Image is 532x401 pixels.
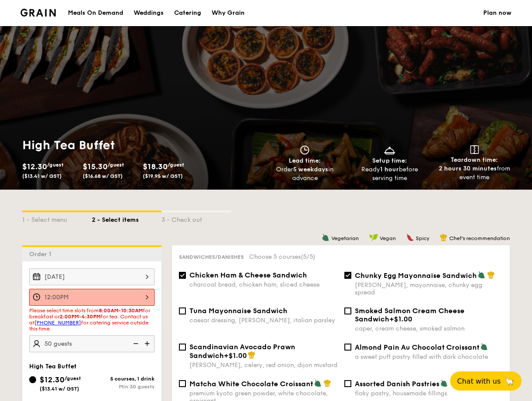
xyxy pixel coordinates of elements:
img: icon-vegetarian.fe4039eb.svg [480,343,488,351]
span: $12.30 [22,162,47,171]
div: 3 - Check out [162,212,231,224]
img: Grain [20,9,56,17]
span: Smoked Salmon Cream Cheese Sandwich [355,307,465,323]
div: a sweet puff pastry filled with dark chocolate [355,353,503,361]
strong: 8:00AM-10:30AM [99,307,143,314]
span: $15.30 [83,162,108,171]
div: Min 30 guests [92,384,155,390]
input: Chicken Ham & Cheese Sandwichcharcoal bread, chicken ham, sliced cheese [179,272,186,279]
input: Almond Pain Au Chocolat Croissanta sweet puff pastry filled with dark chocolate [344,344,351,351]
span: (5/5) [301,253,315,261]
span: Assorted Danish Pastries [355,380,439,388]
span: +$1.00 [224,351,247,360]
img: icon-vegetarian.fe4039eb.svg [314,379,322,387]
span: /guest [64,375,81,381]
img: icon-chef-hat.a58ddaea.svg [487,271,495,279]
span: Chat with us [457,377,501,385]
img: icon-chef-hat.a58ddaea.svg [248,351,256,359]
img: icon-clock.2db775ea.svg [298,145,311,155]
input: $12.30/guest($13.41 w/ GST)5 courses, 1 drinkMin 30 guests [29,376,36,383]
span: Vegan [380,235,396,241]
img: icon-vegetarian.fe4039eb.svg [440,379,448,387]
div: Order in advance [266,165,344,183]
input: Smoked Salmon Cream Cheese Sandwich+$1.00caper, cream cheese, smoked salmon [344,307,351,314]
input: Chunky Egg Mayonnaise Sandwich[PERSON_NAME], mayonnaise, chunky egg spread [344,272,351,279]
span: Vegetarian [331,235,359,241]
img: icon-reduce.1d2dbef1.svg [128,335,141,352]
span: Chunky Egg Mayonnaise Sandwich [355,271,477,280]
img: icon-chef-hat.a58ddaea.svg [323,379,331,387]
strong: 1 hour [380,166,399,173]
span: Choose 5 courses [249,253,315,261]
span: /guest [108,162,124,168]
input: Matcha White Chocolate Croissantpremium kyoto green powder, white chocolate, croissant [179,380,186,387]
span: Almond Pain Au Chocolat Croissant [355,343,479,351]
span: $12.30 [40,375,64,384]
span: Setup time: [372,157,407,164]
span: Tuna Mayonnaise Sandwich [189,307,287,315]
strong: 2:00PM-4:30PM [60,314,101,320]
span: Spicy [416,235,429,241]
img: icon-add.58712e84.svg [141,335,155,352]
div: [PERSON_NAME], celery, red onion, dijon mustard [189,361,337,369]
span: High Tea Buffet [29,363,77,370]
div: [PERSON_NAME], mayonnaise, chunky egg spread [355,281,503,296]
img: icon-dish.430c3a2e.svg [383,145,396,155]
span: Sandwiches/Danishes [179,254,244,260]
strong: 5 weekdays [293,166,328,173]
span: Please select time slots from for breakfast or for tea. Contact us at for catering service outsid... [29,307,150,332]
a: Logotype [20,9,56,17]
input: Assorted Danish Pastriesflaky pastry, housemade fillings [344,380,351,387]
img: icon-teardown.65201eee.svg [470,145,479,154]
input: Scandinavian Avocado Prawn Sandwich+$1.00[PERSON_NAME], celery, red onion, dijon mustard [179,344,186,351]
input: Event date [29,268,155,285]
img: icon-vegetarian.fe4039eb.svg [322,234,330,241]
input: Tuna Mayonnaise Sandwichcaesar dressing, [PERSON_NAME], italian parsley [179,307,186,314]
span: ($13.41 w/ GST) [22,173,62,179]
span: +$1.00 [389,315,412,323]
span: ($13.41 w/ GST) [40,386,79,392]
img: icon-vegetarian.fe4039eb.svg [478,271,485,279]
span: $18.30 [143,162,168,171]
strong: 2 hours 30 minutes [439,165,497,172]
div: 1 - Select menu [22,212,92,224]
span: ($16.68 w/ GST) [83,173,123,179]
div: charcoal bread, chicken ham, sliced cheese [189,281,337,288]
span: Lead time: [289,157,321,164]
span: Chicken Ham & Cheese Sandwich [189,271,307,279]
span: Scandinavian Avocado Prawn Sandwich [189,343,295,360]
span: ($19.95 w/ GST) [143,173,183,179]
input: Number of guests [29,335,155,352]
span: /guest [47,162,64,168]
div: caesar dressing, [PERSON_NAME], italian parsley [189,317,337,324]
div: 2 - Select items [92,212,162,224]
a: [PHONE_NUMBER] [34,320,81,326]
span: Order 1 [29,251,55,258]
span: Matcha White Chocolate Croissant [189,380,313,388]
div: caper, cream cheese, smoked salmon [355,325,503,332]
div: flaky pastry, housemade fillings [355,390,503,397]
input: Event time [29,289,155,306]
span: Teardown time: [451,156,498,164]
img: icon-vegan.f8ff3823.svg [369,234,378,241]
span: 🦙 [504,376,515,386]
span: Chef's recommendation [449,235,510,241]
button: Chat with us🦙 [450,371,522,391]
div: from event time [435,164,513,182]
div: 5 courses, 1 drink [92,376,155,382]
h1: High Tea Buffet [22,137,263,153]
span: /guest [168,162,184,168]
img: icon-chef-hat.a58ddaea.svg [440,234,448,241]
div: Ready before serving time [351,165,429,183]
img: icon-spicy.37a8142b.svg [406,234,414,241]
